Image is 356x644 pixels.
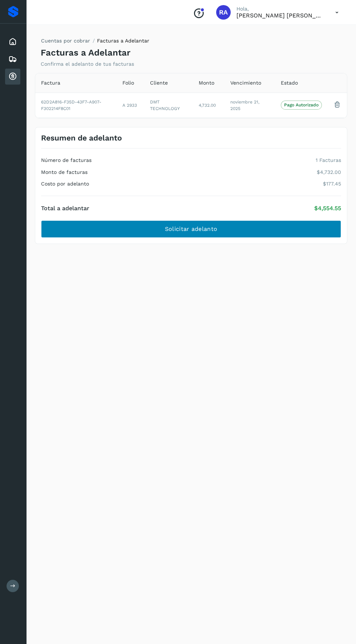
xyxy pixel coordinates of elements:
[41,169,88,175] h4: Monto de facturas
[122,79,134,87] span: Folio
[41,38,90,44] a: Cuentas por cobrar
[5,69,20,85] div: Cuentas por cobrar
[199,79,214,87] span: Monto
[41,205,89,212] h4: Total a adelantar
[41,61,134,67] p: Confirma el adelanto de tus facturas
[230,79,261,87] span: Vencimiento
[41,37,149,48] nav: breadcrumb
[41,157,92,163] h4: Número de facturas
[281,79,298,87] span: Estado
[236,12,324,19] p: Raphael Argenis Rubio Becerril
[97,38,149,44] span: Facturas a Adelantar
[117,93,144,118] td: A 2933
[41,220,341,238] button: Solicitar adelanto
[284,102,319,107] p: Pago Autorizado
[236,6,324,12] p: Hola,
[35,93,117,118] td: 62D2A816-F35D-43F7-A907-F302214F8C01
[5,34,20,50] div: Inicio
[41,79,60,87] span: Factura
[150,79,168,87] span: Cliente
[144,93,193,118] td: DMT TECHNOLOGY
[317,169,341,175] p: $4,732.00
[165,225,217,233] span: Solicitar adelanto
[323,181,341,187] p: $177.45
[5,51,20,67] div: Embarques
[41,181,89,187] h4: Costo por adelanto
[316,157,341,163] p: 1 Facturas
[41,48,130,58] h4: Facturas a Adelantar
[230,99,259,111] span: noviembre 21, 2025
[199,103,216,108] span: 4,732.00
[314,205,341,212] p: $4,554.55
[41,133,122,142] h3: Resumen de adelanto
